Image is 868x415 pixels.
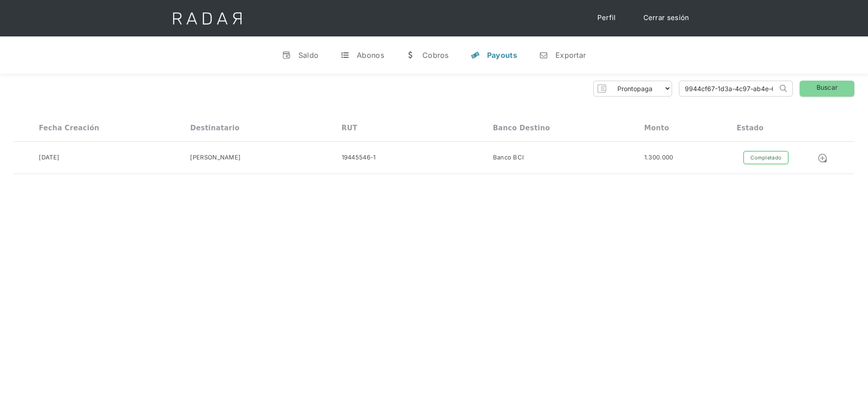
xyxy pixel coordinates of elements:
[298,51,319,60] div: Saldo
[493,153,524,162] div: Banco BCI
[588,9,625,27] a: Perfil
[737,124,764,132] div: Estado
[190,124,239,132] div: Destinatario
[342,153,376,162] div: 19445546-1
[357,51,384,60] div: Abonos
[644,153,673,162] div: 1.300.000
[555,51,586,60] div: Exportar
[487,51,517,60] div: Payouts
[471,51,480,60] div: y
[817,153,827,163] img: Detalle
[342,124,358,132] div: RUT
[634,9,699,27] a: Cerrar sesión
[593,81,672,97] form: Form
[340,51,349,60] div: t
[539,51,548,60] div: n
[190,153,241,162] div: [PERSON_NAME]
[743,151,789,165] div: Completado
[493,124,550,132] div: Banco destino
[39,124,99,132] div: Fecha creación
[679,81,777,96] input: Busca por ID
[422,51,449,60] div: Cobros
[644,124,669,132] div: Monto
[282,51,291,60] div: v
[800,81,854,97] a: Buscar
[39,153,59,162] div: [DATE]
[406,51,415,60] div: w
